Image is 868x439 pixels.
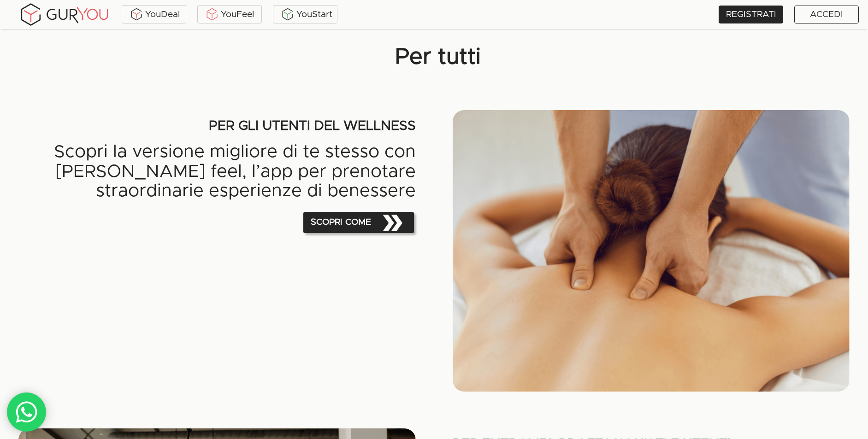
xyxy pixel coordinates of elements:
[273,5,337,23] a: YouStart
[18,142,416,201] p: Scopri la versione migliore di te stesso con [PERSON_NAME] feel, l’app per prenotare straordinari...
[719,6,783,23] a: REGISTRATI
[822,395,868,439] iframe: Chat Widget
[18,2,111,27] img: gyLogo01.5aaa2cff.png
[122,5,186,23] a: YouDeal
[794,6,859,23] a: ACCEDI
[18,119,416,134] p: PER GLI UTENTI DEL WELLNESS
[200,7,260,21] div: YouFeel
[124,7,184,21] div: YouDeal
[301,210,416,235] a: SCOPRI COME
[130,7,143,21] img: ALVAdSatItgsAAAAAElFTkSuQmCC
[197,5,262,23] a: YouFeel
[50,171,88,188] input: INVIA
[15,401,38,424] img: whatsAppIcon.04b8739f.svg
[205,7,219,21] img: KDuXBJLpDstiOJIlCPq11sr8c6VfEN1ke5YIAoPlCPqmrDPlQeIQgHlNqkP7FCiAKJQRHlC7RCaiHTHAlEEQLmFuo+mIt2xQB...
[303,212,414,233] button: SCOPRI COME
[281,7,295,21] img: BxzlDwAAAAABJRU5ErkJggg==
[307,208,410,237] span: SCOPRI COME
[275,7,335,21] div: YouStart
[395,41,481,73] p: Per tutti
[453,110,850,392] img: 2.176bce39.png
